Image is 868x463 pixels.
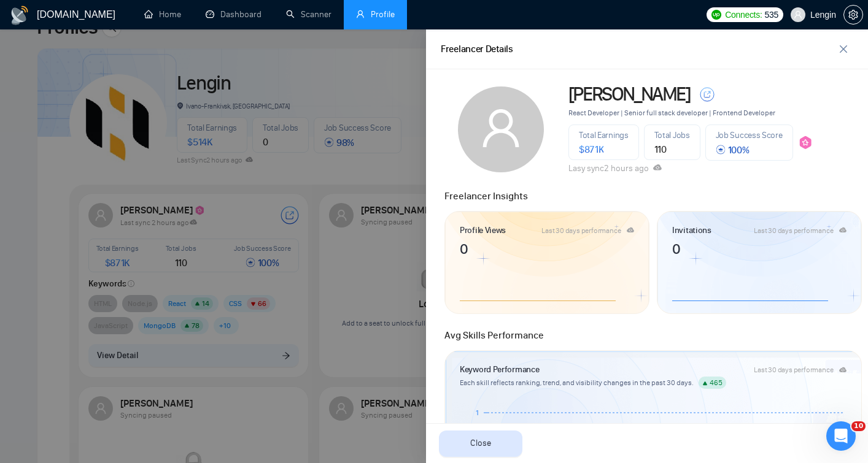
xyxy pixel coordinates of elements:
[568,163,662,174] span: Lasy sync 2 hours ago
[826,421,856,451] iframe: Intercom live chat
[286,9,331,20] a: searchScanner
[439,430,522,457] button: Close
[441,42,513,57] div: Freelancer Details
[725,8,762,21] span: Connects:
[654,130,690,140] span: Total Jobs
[479,107,522,150] span: user
[798,136,812,150] img: top_rated_plus
[843,10,863,20] a: setting
[579,143,604,155] span: $ 871K
[460,224,506,237] article: Profile Views
[843,5,863,25] button: setting
[568,84,812,105] a: [PERSON_NAME]
[460,363,539,377] article: Keyword Performance
[851,421,866,431] span: 10
[444,329,544,341] span: Avg Skills Performance
[834,39,853,59] button: close
[794,10,802,19] span: user
[470,437,491,450] span: Close
[356,10,365,18] span: user
[672,237,847,254] article: 0
[711,10,721,20] img: upwork-logo.png
[764,8,778,21] span: 535
[541,227,621,234] div: Last 30 days performance
[568,109,775,117] span: React Developer | Senior full stack developer | Frontend Developer
[579,130,629,140] span: Total Earnings
[206,9,262,20] a: dashboardDashboard
[144,9,181,20] a: homeHome
[460,377,847,389] article: Each skill reflects ranking, trend, and visibility changes in the past 30 days.
[844,10,862,20] span: setting
[444,190,528,202] span: Freelancer Insights
[754,227,833,234] div: Last 30 days performance
[716,130,783,140] span: Job Success Score
[716,144,750,156] span: 100 %
[672,224,711,237] article: Invitations
[371,9,395,20] span: Profile
[568,84,690,105] span: [PERSON_NAME]
[754,366,833,373] div: Last 30 days performance
[710,378,723,387] span: 465
[460,237,634,254] article: 0
[654,143,667,155] span: 110
[10,6,29,25] img: logo
[834,44,853,54] span: close
[476,409,479,418] tspan: 1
